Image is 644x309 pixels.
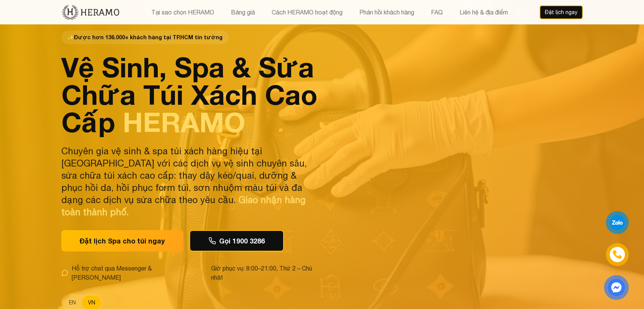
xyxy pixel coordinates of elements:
[457,7,510,17] button: Liên hệ & địa điểm
[61,230,183,251] button: Đặt lịch Spa cho túi ngay
[123,106,245,138] span: HERAMO
[67,34,74,41] span: star
[540,5,583,19] button: Đặt lịch ngay
[61,53,317,136] h1: Vệ Sinh, Spa & Sửa Chữa Túi Xách Cao Cấp
[612,249,623,261] img: phone-icon
[211,264,317,282] span: Giờ phục vụ: 8:00–21:00, Thứ 2 – Chủ nhật
[269,7,345,17] button: Cách HERAMO hoạt động
[61,30,229,44] span: Được hơn 136.000+ khách hàng tại TP.HCM tin tưởng
[189,230,284,251] button: Gọi 1900 3286
[61,4,120,20] img: new-logo.3f60348b.png
[429,7,445,17] button: FAQ
[229,7,257,17] button: Bảng giá
[606,243,628,266] a: phone-icon
[357,7,417,17] button: Phản hồi khách hàng
[61,145,317,218] p: Chuyên gia vệ sinh & spa túi xách hàng hiệu tại [GEOGRAPHIC_DATA] với các dịch vụ vệ sinh chuyên ...
[72,264,193,282] span: Hỗ trợ chat qua Messenger & [PERSON_NAME]
[149,7,216,17] button: Tại sao chọn HERAMO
